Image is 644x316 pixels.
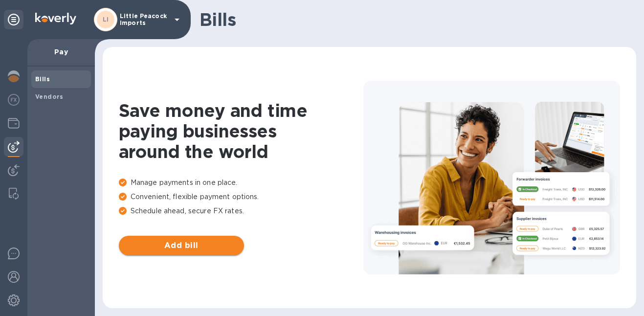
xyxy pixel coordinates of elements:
[119,206,363,216] p: Schedule ahead, secure FX rates.
[35,13,76,24] img: Logo
[8,94,20,106] img: Foreign exchange
[119,178,363,188] p: Manage payments in one place.
[103,16,109,23] b: LI
[120,13,169,26] p: Little Peacock Imports
[119,100,363,162] h1: Save money and time paying businesses around the world
[35,75,50,83] b: Bills
[4,10,23,29] div: Unpin categories
[127,240,236,251] span: Add bill
[35,47,87,57] p: Pay
[35,93,64,100] b: Vendors
[119,236,244,255] button: Add bill
[119,192,363,202] p: Convenient, flexible payment options.
[8,117,20,129] img: Wallets
[200,9,628,30] h1: Bills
